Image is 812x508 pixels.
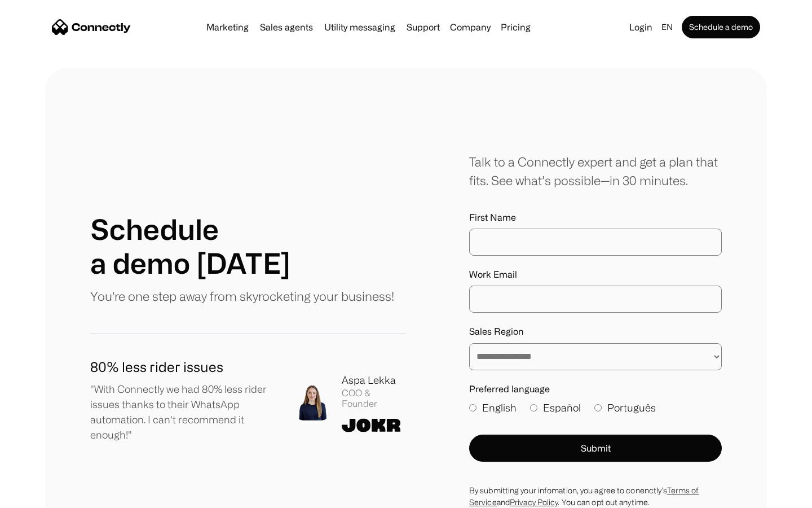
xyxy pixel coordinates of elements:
p: "With Connectly we had 80% less rider issues thanks to their WhatsApp automation. I can't recomme... [90,382,276,443]
div: Talk to a Connectly expert and get a plan that fits. See what’s possible—in 30 minutes. [469,152,722,190]
a: Sales agents [255,23,317,32]
a: Login [625,19,657,35]
label: Work Email [469,269,722,280]
input: Español [530,404,537,411]
label: Preferred language [469,384,722,395]
a: Support [402,23,444,32]
a: Pricing [496,23,535,32]
div: en [661,19,673,35]
label: Português [594,400,656,415]
label: Español [530,400,581,415]
a: Marketing [202,23,253,32]
input: Português [594,404,602,411]
h1: 80% less rider issues [90,357,276,377]
h1: Schedule a demo [DATE] [90,212,290,280]
input: English [469,404,476,411]
div: By submitting your infomation, you agree to conenctly’s and . You can opt out anytime. [469,484,722,508]
aside: Language selected: English [11,487,68,504]
label: English [469,400,517,415]
button: Submit [469,435,722,462]
div: Aspa Lekka [342,373,406,388]
div: COO & Founder [342,388,406,409]
label: Sales Region [469,326,722,337]
a: Schedule a demo [682,16,760,38]
ul: Language list [23,488,68,504]
div: Company [450,19,491,35]
a: Privacy Policy [510,498,558,506]
p: You're one step away from skyrocketing your business! [90,287,394,305]
a: Terms of Service [469,486,699,506]
a: Utility messaging [320,23,400,32]
label: First Name [469,212,722,223]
